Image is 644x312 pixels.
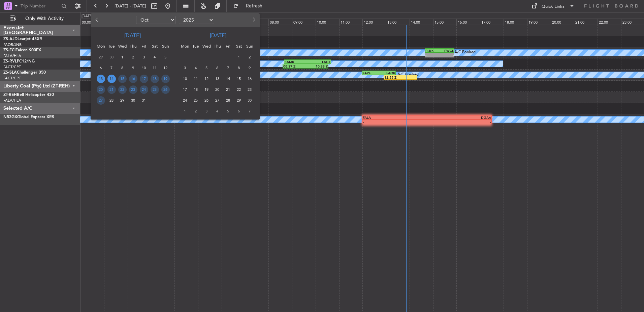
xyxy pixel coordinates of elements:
div: 23-11-2025 [244,84,255,95]
div: Thu [128,41,138,52]
span: 21 [107,85,116,94]
span: 8 [235,64,243,72]
span: 27 [213,96,222,105]
div: Sat [233,41,244,52]
div: Sun [160,41,171,52]
div: 26-11-2025 [201,95,212,106]
div: 11-11-2025 [190,73,201,84]
span: 16 [129,75,137,83]
div: 30-9-2025 [106,52,117,62]
span: 11 [151,64,159,72]
div: 8-11-2025 [233,62,244,73]
div: Mon [180,41,190,52]
span: 22 [235,85,243,94]
div: 12-10-2025 [160,62,171,73]
span: 29 [118,96,127,105]
span: 31 [140,96,148,105]
span: 18 [151,75,159,83]
div: 24-11-2025 [180,95,190,106]
div: 5-11-2025 [201,62,212,73]
div: 24-10-2025 [138,84,149,95]
span: 9 [246,64,254,72]
span: 19 [202,85,211,94]
div: Wed [117,41,128,52]
div: 3-11-2025 [180,62,190,73]
span: 20 [97,85,105,94]
div: 25-11-2025 [190,95,201,106]
div: 10-11-2025 [180,73,190,84]
span: 4 [213,107,222,115]
div: 5-12-2025 [223,106,233,116]
div: Wed [201,41,212,52]
span: 8 [118,64,127,72]
span: 30 [107,53,116,61]
span: 26 [202,96,211,105]
span: 15 [235,75,243,83]
div: 22-11-2025 [233,84,244,95]
span: 4 [192,64,200,72]
span: 2 [192,107,200,115]
span: 25 [151,85,159,94]
div: Thu [212,41,223,52]
span: 20 [213,85,222,94]
span: 7 [224,64,232,72]
span: 12 [202,75,211,83]
div: 25-10-2025 [149,84,160,95]
div: 15-11-2025 [233,73,244,84]
div: 28-10-2025 [106,95,117,106]
button: Previous month [93,15,101,25]
div: Fri [223,41,233,52]
div: 30-10-2025 [128,95,138,106]
div: 29-11-2025 [233,95,244,106]
div: 2-11-2025 [244,52,255,62]
div: 1-12-2025 [180,106,190,116]
span: 5 [161,53,170,61]
div: 26-10-2025 [160,84,171,95]
div: 14-10-2025 [106,73,117,84]
div: 20-11-2025 [212,84,223,95]
div: 2-10-2025 [128,52,138,62]
div: 1-11-2025 [233,52,244,62]
div: 16-11-2025 [244,73,255,84]
span: 17 [140,75,148,83]
span: 5 [224,107,232,115]
div: Sat [149,41,160,52]
div: 29-10-2025 [117,95,128,106]
div: 16-10-2025 [128,73,138,84]
div: 2-12-2025 [190,106,201,116]
span: 23 [129,85,137,94]
div: Tue [190,41,201,52]
div: 6-11-2025 [212,62,223,73]
span: 10 [181,75,189,83]
span: 22 [118,85,127,94]
button: Next month [250,15,257,25]
span: 16 [246,75,254,83]
span: 11 [192,75,200,83]
span: 30 [246,96,254,105]
div: 29-9-2025 [95,52,106,62]
div: 11-10-2025 [149,62,160,73]
div: 9-10-2025 [128,62,138,73]
span: 13 [213,75,222,83]
span: 18 [192,85,200,94]
span: 28 [107,96,116,105]
span: 13 [97,75,105,83]
span: 17 [181,85,189,94]
select: Select month [136,16,175,24]
span: 6 [97,64,105,72]
div: 1-10-2025 [117,52,128,62]
div: 3-10-2025 [138,52,149,62]
div: 22-10-2025 [117,84,128,95]
div: 10-10-2025 [138,62,149,73]
span: 24 [140,85,148,94]
span: 12 [161,64,170,72]
div: 7-10-2025 [106,62,117,73]
div: 4-11-2025 [190,62,201,73]
span: 3 [140,53,148,61]
div: 17-10-2025 [138,73,149,84]
span: 1 [181,107,189,115]
span: 23 [246,85,254,94]
span: 25 [192,96,200,105]
div: 5-10-2025 [160,52,171,62]
div: 28-11-2025 [223,95,233,106]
